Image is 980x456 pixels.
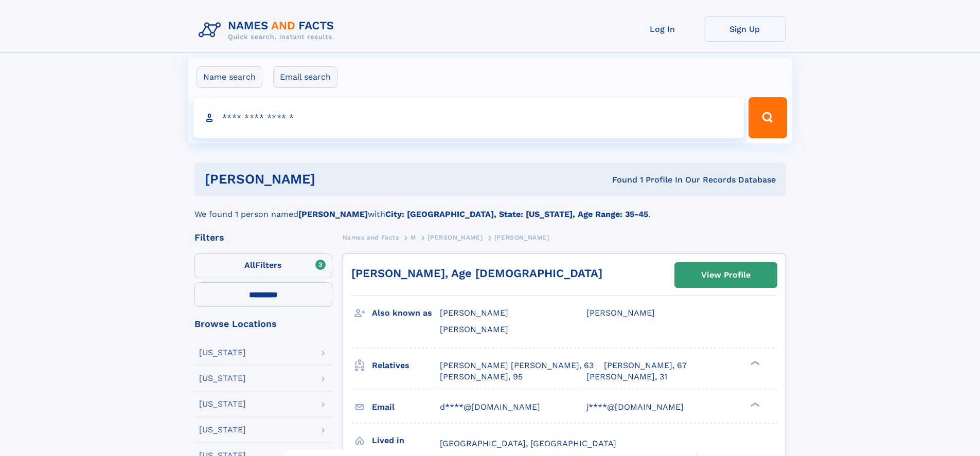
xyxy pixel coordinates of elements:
[464,174,776,186] div: Found 1 Profile In Our Records Database
[494,234,549,241] span: [PERSON_NAME]
[244,260,255,270] span: All
[193,97,744,138] input: search input
[621,16,704,42] a: Log In
[427,231,483,244] a: [PERSON_NAME]
[385,209,648,219] b: City: [GEOGRAPHIC_DATA], State: [US_STATE], Age Range: 35-45
[298,209,368,219] b: [PERSON_NAME]
[372,432,440,449] h3: Lived in
[704,16,786,42] a: Sign Up
[748,359,760,366] div: ❯
[701,263,751,287] div: View Profile
[343,231,399,244] a: Names and Facts
[273,66,337,88] label: Email search
[411,234,416,241] span: M
[194,233,332,242] div: Filters
[199,349,246,357] div: [US_STATE]
[194,196,786,221] div: We found 1 person named with .
[427,234,483,241] span: [PERSON_NAME]
[372,304,440,322] h3: Also known as
[199,426,246,434] div: [US_STATE]
[440,439,616,448] span: [GEOGRAPHIC_DATA], [GEOGRAPHIC_DATA]
[440,371,523,382] a: [PERSON_NAME], 95
[749,97,787,138] button: Search Button
[586,371,667,382] a: [PERSON_NAME], 31
[199,374,246,382] div: [US_STATE]
[440,360,594,371] a: [PERSON_NAME] [PERSON_NAME], 63
[675,263,777,287] a: View Profile
[194,16,343,44] img: Logo Names and Facts
[372,398,440,416] h3: Email
[440,308,508,318] span: [PERSON_NAME]
[197,66,262,88] label: Name search
[351,267,602,280] a: [PERSON_NAME], Age [DEMOGRAPHIC_DATA]
[205,173,464,186] h1: [PERSON_NAME]
[194,319,332,329] div: Browse Locations
[604,360,687,371] a: [PERSON_NAME], 67
[411,231,416,244] a: M
[586,308,655,318] span: [PERSON_NAME]
[748,401,760,408] div: ❯
[440,324,508,334] span: [PERSON_NAME]
[372,357,440,374] h3: Relatives
[194,253,332,278] label: Filters
[199,400,246,408] div: [US_STATE]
